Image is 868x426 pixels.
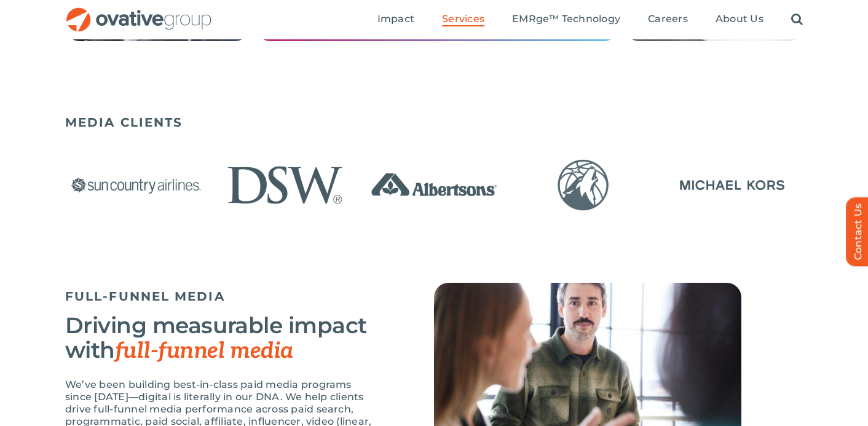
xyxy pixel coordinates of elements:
[716,13,763,26] a: About Us
[363,156,505,216] div: 10 / 23
[377,13,414,26] a: Impact
[648,13,688,26] a: Careers
[65,6,213,18] a: OG_Full_horizontal_RGB
[512,13,620,26] a: EMRge™ Technology
[215,156,356,216] div: 9 / 23
[65,313,373,363] h3: Driving measurable impact with
[65,115,803,130] h5: MEDIA CLIENTS
[442,13,484,26] a: Services
[115,337,293,365] span: full-funnel media
[513,156,654,216] div: 11 / 23
[791,13,803,26] a: Search
[648,13,688,25] span: Careers
[377,13,414,25] span: Impact
[661,156,803,216] div: 12 / 23
[512,13,620,25] span: EMRge™ Technology
[65,289,373,304] h5: FULL-FUNNEL MEDIA
[716,13,763,25] span: About Us
[65,156,207,216] div: 8 / 23
[442,13,484,25] span: Services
